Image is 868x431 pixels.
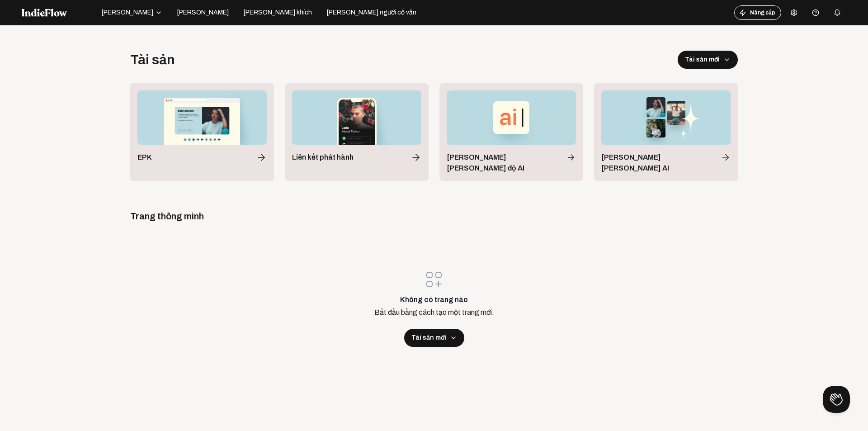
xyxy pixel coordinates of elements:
[326,9,416,16] font: [PERSON_NAME] người cố vấn
[823,386,850,413] iframe: Chuyển đổi Hỗ trợ khách hàng
[243,9,312,16] font: [PERSON_NAME] khích
[678,51,738,69] button: Tài sản mới
[22,9,67,17] img: indieflow-logo-white.svg
[601,90,731,145] img: AI-Image-Generator.png
[374,308,494,316] font: Bắt đầu bằng cách tạo một trang mới.
[750,9,775,16] font: Nâng cấp
[447,90,576,145] img: AI-Pitch-Generator.png
[601,153,669,172] font: [PERSON_NAME] [PERSON_NAME] AI
[238,5,317,20] button: [PERSON_NAME] khích
[321,5,422,20] button: [PERSON_NAME] người cố vấn
[685,56,720,63] font: Tài sản mới
[171,5,234,20] button: [PERSON_NAME]
[292,90,421,145] img: Release-link.png
[101,9,153,16] font: [PERSON_NAME]
[96,5,168,20] button: [PERSON_NAME]
[404,329,464,347] button: Tài sản mới
[177,9,229,16] font: [PERSON_NAME]
[137,153,152,161] font: EPK
[130,52,175,67] font: Tài sản
[447,153,524,172] font: [PERSON_NAME] [PERSON_NAME] độ AI
[400,296,468,303] font: Không có trang nào
[411,334,446,341] font: Tài sản mới
[292,153,354,161] font: Liên kết phát hành
[130,211,204,221] font: Trang thông minh
[734,5,781,20] button: Nâng cấp
[137,90,267,145] img: EPK.png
